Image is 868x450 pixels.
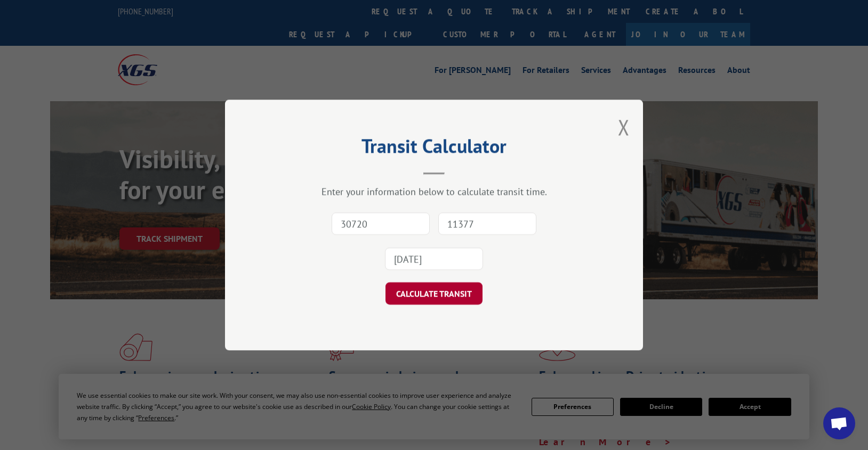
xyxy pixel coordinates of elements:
[385,282,483,305] button: CALCULATE TRANSIT
[618,113,630,141] button: Close modal
[278,138,590,159] h2: Transit Calculator
[438,212,536,235] input: Dest. Zip
[332,212,430,235] input: Origin Zip
[278,185,590,198] div: Enter your information below to calculate transit time.
[385,248,483,270] input: Tender Date
[823,407,855,439] div: Open chat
